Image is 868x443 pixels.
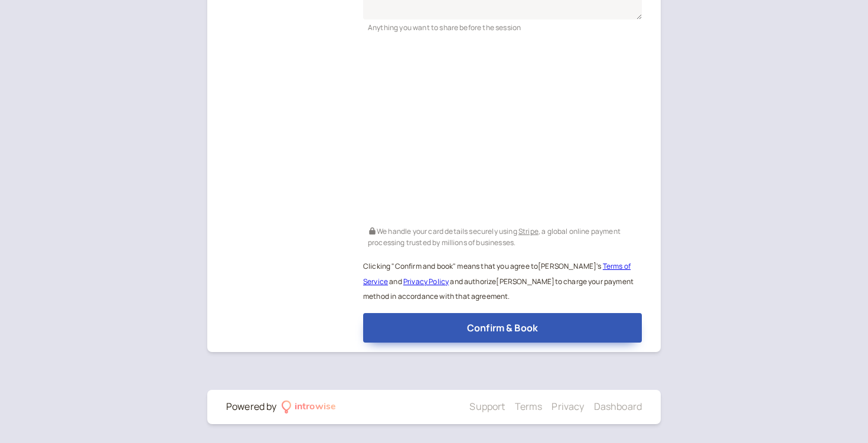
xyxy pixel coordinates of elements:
div: introwise [295,399,336,415]
a: Terms of Service [363,261,631,286]
a: Support [469,400,505,413]
div: We handle your card details securely using , a global online payment processing trusted by millio... [363,223,642,249]
a: Privacy Policy [403,276,449,286]
span: Confirm & Book [467,321,538,334]
a: introwise [282,399,337,415]
a: Privacy [552,400,584,413]
div: Powered by [226,399,277,415]
small: Clicking "Confirm and book" means that you agree to [PERSON_NAME] ' s and and authorize [PERSON_N... [363,261,634,302]
a: Stripe [518,226,539,236]
iframe: Secure payment input frame [361,41,644,223]
a: Dashboard [594,400,642,413]
div: Anything you want to share before the session [363,19,642,33]
button: Confirm & Book [363,313,642,343]
a: Terms [515,400,543,413]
